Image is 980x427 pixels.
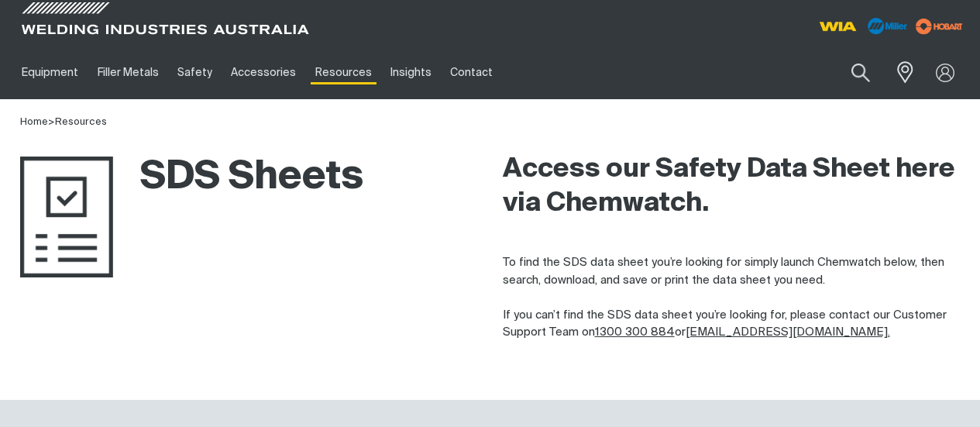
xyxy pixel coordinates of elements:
h1: SDS Sheets [20,153,363,203]
nav: Main [12,46,729,99]
a: Contact [441,46,502,99]
span: > [48,117,55,127]
a: Safety [168,46,222,99]
h2: Access our Safety Data Sheet here via Chemwatch. [503,153,961,221]
a: Insights [381,46,441,99]
button: Search products [834,54,887,91]
a: Resources [306,46,381,99]
img: miller [911,15,968,38]
a: Filler Metals [88,46,167,99]
a: Equipment [12,46,88,99]
a: Home [20,117,48,127]
a: Accessories [222,46,305,99]
a: [EMAIL_ADDRESS][DOMAIN_NAME]. [686,326,890,338]
a: Resources [55,117,107,127]
input: Product name or item number... [815,54,887,91]
a: 1300 300 884 [595,326,675,338]
p: To find the SDS data sheet you’re looking for simply launch Chemwatch below, then search, downloa... [503,254,961,342]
